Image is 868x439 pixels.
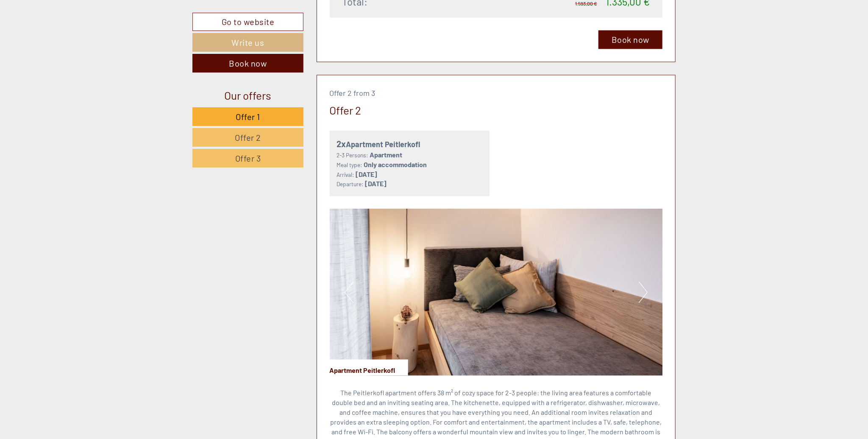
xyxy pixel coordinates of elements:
[356,170,378,178] b: [DATE]
[337,171,355,178] small: Arrival:
[330,209,663,375] img: image
[345,282,353,303] button: Previous
[370,151,403,159] b: Apartment
[235,132,261,143] span: Offer 2
[337,139,346,149] b: 2x
[330,88,376,98] span: Offer 2 from 3
[337,180,364,187] small: Departure:
[192,54,303,73] a: Book now
[365,179,387,187] b: [DATE]
[330,102,362,118] div: Offer 2
[337,138,483,150] div: Apartment Peitlerkofl
[192,33,303,52] a: Write us
[235,153,261,163] span: Offer 3
[192,13,303,31] a: Go to website
[337,151,369,159] small: 2-3 Persons:
[337,161,363,168] small: Meal type:
[639,282,648,303] button: Next
[364,160,427,168] b: Only accommodation
[236,112,260,122] span: Offer 1
[598,30,662,49] a: Book now
[192,87,303,103] div: Our offers
[330,359,408,375] div: Apartment Peitlerkofl
[575,0,597,6] span: 1.593,00 €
